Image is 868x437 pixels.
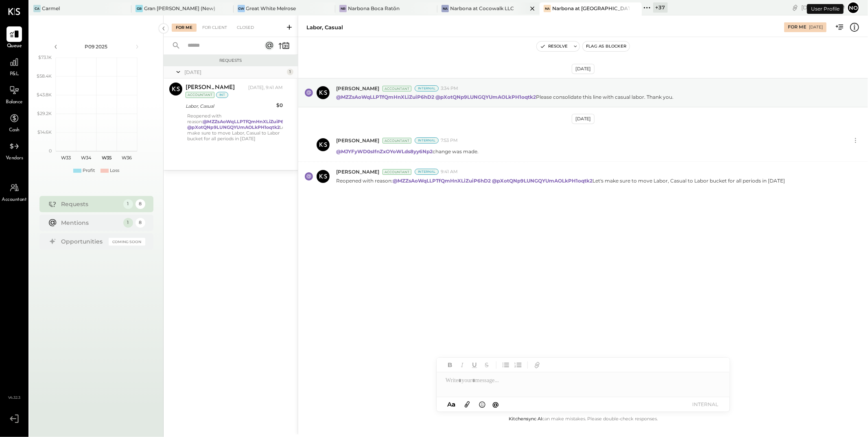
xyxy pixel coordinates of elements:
button: Bold [445,360,455,370]
div: P09 2025 [62,43,131,50]
div: + 37 [653,2,668,13]
span: 3:34 PM [441,85,458,92]
div: Opportunities [61,237,105,246]
strong: @MJYFyWD0sIfnZxOYoWLds8yy6Np2 [336,148,433,154]
span: 9:41 AM [441,169,458,175]
text: W35 [102,155,112,161]
p: change was made. [336,148,479,155]
div: [DATE] [184,69,285,76]
div: Internal [415,85,439,91]
text: W34 [81,155,92,161]
div: Labor, Casual [186,102,274,110]
button: Strikethrough [481,360,492,370]
strong: @MZZsAoWqLLPTfQmHnXLiZuiP6hD2 [203,119,293,124]
text: $73.1K [38,54,52,60]
button: INTERNAL [689,399,722,410]
div: Carmel [42,5,60,12]
span: 7:53 PM [441,137,458,144]
div: Requests [61,200,119,208]
span: P&L [10,71,19,78]
button: Resolve [537,41,571,51]
div: Gran [PERSON_NAME] (New) [144,5,215,12]
text: W36 [122,155,132,161]
span: Cash [9,127,20,134]
span: [PERSON_NAME] [336,85,379,92]
strong: @pXotQNp9LUNGQYUmAOLkPH1oqtk2 [492,178,593,184]
text: $29.2K [37,111,52,116]
span: [PERSON_NAME] [336,168,379,175]
div: int [216,92,228,98]
text: W33 [61,155,71,161]
text: $43.8K [37,92,52,98]
div: Narbona at Cocowalk LLC [450,5,514,12]
div: Accountant [186,92,214,98]
a: Accountant [0,180,28,204]
div: For Me [172,24,197,32]
span: Balance [6,99,23,106]
span: Vendors [6,155,23,162]
a: Vendors [0,139,28,162]
button: Flag as Blocker [583,41,630,51]
div: For Client [198,24,231,32]
span: a [452,400,455,408]
button: Italic [457,360,468,370]
a: Cash [0,111,28,134]
div: copy link [791,3,799,12]
div: 8 [136,218,145,228]
a: Balance [0,83,28,106]
text: $14.6K [37,129,52,135]
div: Labor, Casual [306,24,343,31]
div: [DATE], 9:41 AM [248,85,283,91]
button: Add URL [532,360,542,370]
div: Narbona at [GEOGRAPHIC_DATA] LLC [552,5,630,12]
div: User Profile [807,4,844,14]
div: Requests [168,58,294,63]
div: Accountant [383,169,411,175]
div: NB [339,5,347,12]
div: Loss [110,167,119,174]
strong: @MZZsAoWqLLPTfQmHnXLiZuiP6hD2 [336,94,434,100]
div: Narbona Boca Ratōn [348,5,400,12]
div: Ca [33,5,41,12]
div: Na [544,5,551,12]
strong: @pXotQNp9LUNGQYUmAOLkPH1oqtk2 [187,124,280,130]
div: $0 [276,101,283,109]
a: Queue [0,26,28,50]
div: Accountant [383,138,411,143]
div: [DATE] [809,24,823,30]
div: Mentions [61,219,119,227]
div: GB [136,5,143,12]
p: Reopened with reason: Let's make sure to move Labor, Casual to Labor bucket for all periods in [D... [336,177,785,184]
div: Na [442,5,449,12]
div: 1 [123,218,133,228]
button: Unordered List [501,360,511,370]
div: 1 [123,199,133,209]
strong: @MZZsAoWqLLPTfQmHnXLiZuiP6hD2 [393,178,491,184]
div: [DATE] [572,114,595,124]
div: [DATE] [801,4,845,11]
div: Profit [83,167,95,174]
span: Queue [7,43,22,50]
p: Please consolidate this line with casual labor. Thank you. [336,93,673,100]
div: Coming Soon [109,238,145,246]
text: $58.4K [37,73,52,79]
div: Closed [233,24,258,32]
span: [PERSON_NAME] [336,137,379,144]
div: Internal [415,169,439,175]
div: Reopened with reason: Let's make sure to move Labor, Casual to Labor bucket for all periods in [D... [187,113,293,141]
div: [DATE] [572,64,595,74]
span: Accountant [2,196,27,204]
div: 8 [136,199,145,209]
span: @ [493,400,499,408]
text: 0 [49,148,52,154]
div: 1 [287,69,293,75]
button: Aa [445,400,458,409]
div: Internal [415,137,439,143]
button: @ [490,399,502,409]
div: GW [238,5,245,12]
div: For Me [788,24,806,30]
div: Great White Melrose [246,5,296,12]
div: Accountant [383,86,411,91]
button: No [847,1,860,14]
a: P&L [0,54,28,78]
